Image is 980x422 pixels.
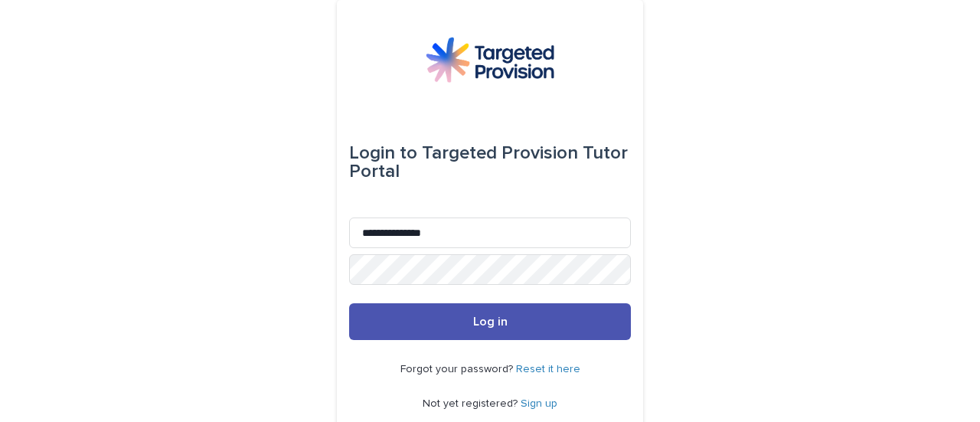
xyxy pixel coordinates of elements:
[400,364,516,375] span: Forgot your password?
[426,37,554,83] img: M5nRWzHhSzIhMunXDL62
[349,132,631,193] div: Targeted Provision Tutor Portal
[521,398,557,409] a: Sign up
[349,303,631,340] button: Log in
[349,144,417,162] span: Login to
[516,364,580,375] a: Reset it here
[473,316,508,328] span: Log in
[423,398,521,409] span: Not yet registered?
